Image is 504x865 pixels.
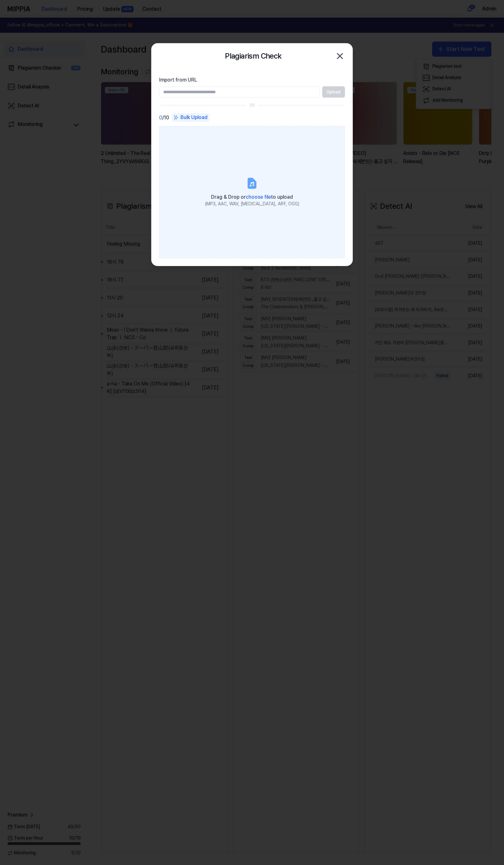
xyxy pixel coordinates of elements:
[172,113,209,122] button: Bulk Upload
[205,201,299,207] div: (MP3, AAC, WAV, [MEDICAL_DATA], AIFF, OGG)
[159,113,169,122] div: / 10
[172,113,209,122] div: Bulk Upload
[246,194,271,200] span: choose file
[225,50,281,62] h2: Plagiarism Check
[249,103,255,108] div: OR
[159,114,162,122] span: 0
[159,76,345,84] label: Import from URL
[211,194,293,200] span: Drag & Drop or to upload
